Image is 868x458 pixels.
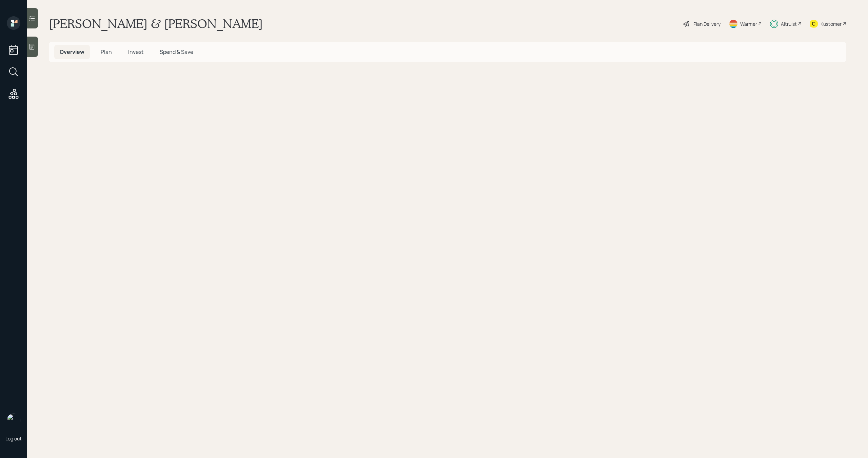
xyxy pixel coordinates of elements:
div: Log out [5,435,22,442]
div: Kustomer [821,20,842,27]
div: Altruist [781,20,797,27]
span: Plan [101,48,112,56]
span: Spend & Save [160,48,193,56]
span: Overview [60,48,84,56]
div: Warmer [740,20,757,27]
span: Invest [128,48,143,56]
img: michael-russo-headshot.png [7,414,20,427]
h1: [PERSON_NAME] & [PERSON_NAME] [49,16,263,31]
div: Plan Delivery [693,20,721,27]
